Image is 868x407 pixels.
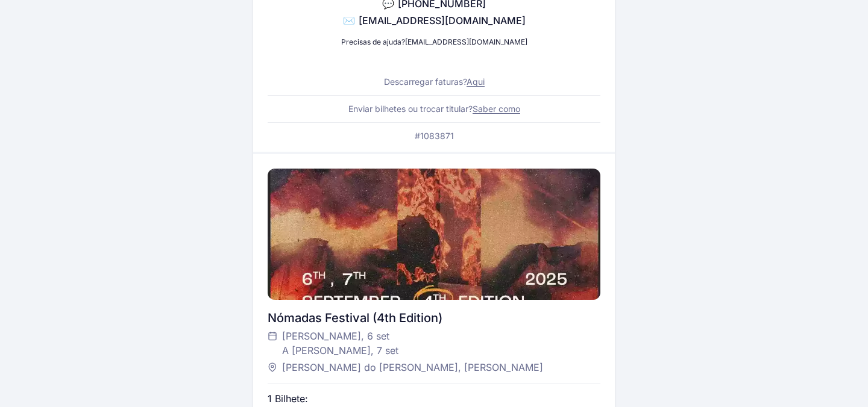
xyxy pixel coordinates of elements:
[341,37,405,46] span: Precisas de ajuda?
[467,76,485,87] a: Aqui
[282,329,398,358] span: [PERSON_NAME], 6 set A [PERSON_NAME], 7 set
[268,309,600,326] div: Nómadas Festival (4th Edition)
[343,14,355,26] span: ✉️
[415,130,454,142] p: #1083871
[359,14,526,26] span: [EMAIL_ADDRESS][DOMAIN_NAME]
[384,76,485,88] p: Descarregar faturas?
[473,104,520,114] a: Saber como
[405,37,527,46] a: [EMAIL_ADDRESS][DOMAIN_NAME]
[348,103,520,115] p: Enviar bilhetes ou trocar titular?
[282,360,543,374] span: [PERSON_NAME] do [PERSON_NAME], [PERSON_NAME]
[268,391,308,406] p: 1 Bilhete:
